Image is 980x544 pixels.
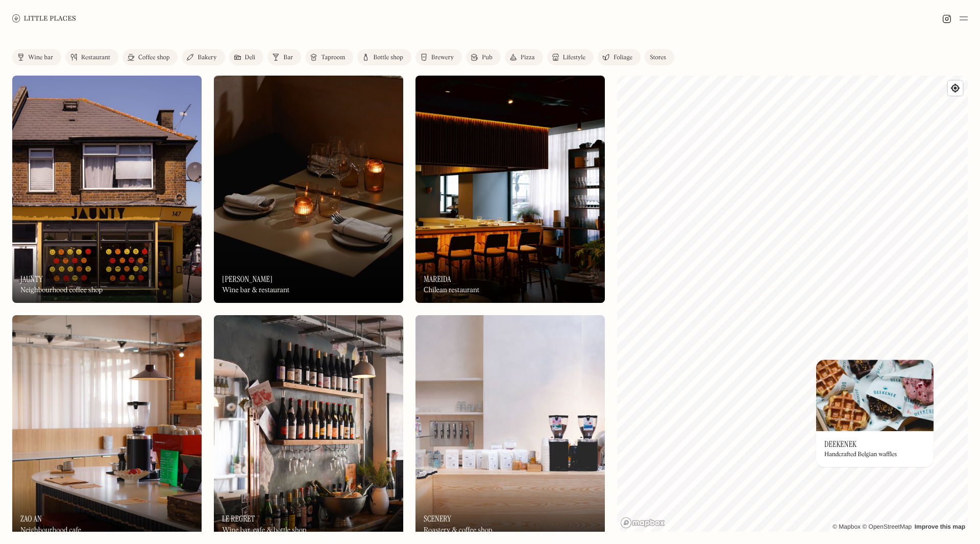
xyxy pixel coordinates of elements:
h3: Zao An [20,514,42,524]
div: Bar [283,55,293,61]
div: Taproom [321,55,345,61]
div: Roastery & coffee shop [424,526,492,535]
h3: Scenery [424,514,451,524]
div: Coffee shop [138,55,169,61]
div: Bottle shop [373,55,403,61]
a: Wine bar [12,49,61,65]
div: Neighbourhood coffee shop [20,286,103,295]
div: Bakery [198,55,216,61]
div: Handcrafted Belgian waffles [824,451,897,458]
img: Mareida [415,76,605,303]
a: Zao AnZao AnZao AnNeighbourhood cafe [12,315,202,542]
a: Foliage [598,49,641,65]
a: Deli [229,49,264,65]
div: Pub [482,55,493,61]
a: Improve this map [915,523,965,530]
h3: Deekenek [824,439,856,449]
div: Wine bar [28,55,53,61]
a: Pub [466,49,501,65]
img: Le Regret [214,315,403,542]
a: Bottle shop [357,49,411,65]
div: Foliage [614,55,632,61]
h3: Le Regret [222,514,255,524]
a: Mapbox homepage [620,517,665,529]
a: Stores [645,49,674,65]
a: Bakery [182,49,225,65]
a: OpenStreetMap [862,523,912,530]
img: Scenery [415,315,605,542]
a: DeekenekDeekenekDeekenekHandcrafted Belgian waffles [816,360,934,467]
a: Taproom [305,49,353,65]
a: LunaLuna[PERSON_NAME]Wine bar & restaurant [214,76,403,303]
div: Wine bar, cafe & bottle shop [222,526,306,535]
a: MareidaMareidaMareidaChilean restaurant [415,76,605,303]
img: Jaunty [12,76,202,303]
div: Wine bar & restaurant [222,286,289,295]
div: Stores [650,55,666,61]
a: Mapbox [832,523,861,530]
div: Deli [245,55,256,61]
div: Chilean restaurant [424,286,479,295]
div: Lifestyle [563,55,585,61]
h3: Mareida [424,274,451,284]
img: Zao An [12,315,202,542]
div: Brewery [431,55,454,61]
a: SceneryScenerySceneryRoastery & coffee shop [415,315,605,542]
div: Neighbourhood cafe [20,526,81,535]
div: Restaurant [81,55,110,61]
a: Le RegretLe RegretLe RegretWine bar, cafe & bottle shop [214,315,403,542]
button: Find my location [948,81,963,96]
a: JauntyJauntyJauntyNeighbourhood coffee shop [12,76,202,303]
a: Restaurant [65,49,118,65]
a: Bar [267,49,301,65]
a: Pizza [505,49,543,65]
img: Luna [214,76,403,303]
h3: [PERSON_NAME] [222,274,273,284]
canvas: Map [617,76,968,532]
img: Deekenek [816,360,934,431]
h3: Jaunty [20,274,43,284]
a: Lifestyle [547,49,594,65]
div: Pizza [521,55,535,61]
a: Brewery [415,49,462,65]
a: Coffee shop [122,49,178,65]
